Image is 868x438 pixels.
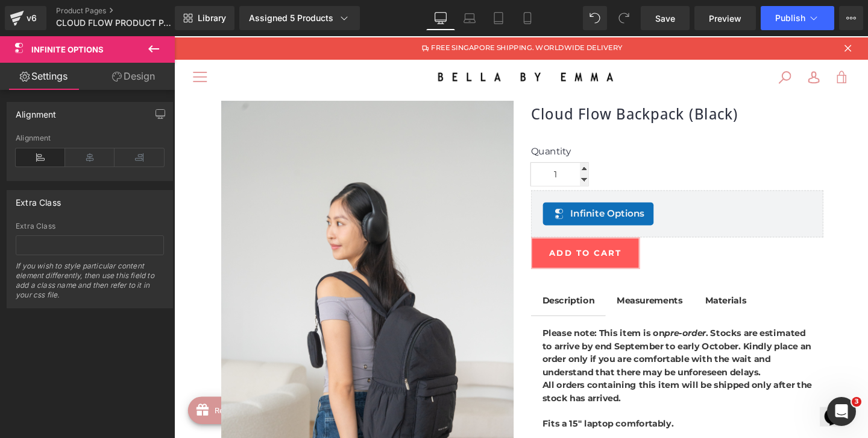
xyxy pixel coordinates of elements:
button: Undo [583,6,607,30]
div: If you wish to style particular content element differently, then use this field to add a class n... [16,261,164,308]
button: Publish [761,6,834,30]
button: Add To Cart [375,211,489,244]
a: Laptop [455,6,484,30]
a: Product Pages [56,6,195,16]
div: Extra Class [16,222,164,230]
a: Design [90,63,177,90]
div: Alignment [16,103,57,119]
a: v6 [5,6,46,30]
button: Redo [612,6,636,30]
a: New Library [175,6,234,30]
iframe: Intercom live chat [827,397,856,426]
iframe: chat widget [679,374,717,410]
div: Assigned 5 Products [249,12,350,24]
strong: All orders containing this item will be shipped only after the stock has arrived. [387,360,670,386]
a: Mobile [513,6,542,30]
span: Infinite Options [417,179,494,194]
span: Publish [775,13,805,23]
div: Extra Class [16,191,61,208]
div: v6 [24,10,39,26]
strong: Fits a 15" laptop comfortably. [387,401,525,413]
button: More [839,6,863,30]
em: pre-order [515,306,559,317]
a: Tablet [484,6,513,30]
a: Preview [694,6,756,30]
span: Preview [709,12,741,25]
span: CLOUD FLOW PRODUCT PAGE | BELLA by [PERSON_NAME] [56,18,172,28]
strong: Please note: This item is on . Stocks are estimated to arrive by end September to early October. ... [387,306,670,358]
b: Measurements [465,271,535,283]
div: Alignment [16,134,164,142]
span: Library [198,13,226,24]
a: Cloud Flow Backpack (Black) [375,72,593,90]
label: Quantity [375,119,682,133]
a: Desktop [426,6,455,30]
b: Materials [558,271,602,283]
span: Save [655,12,675,25]
b: Description [387,271,442,283]
span: 3 [852,397,861,407]
span: Infinite Options [31,45,104,54]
